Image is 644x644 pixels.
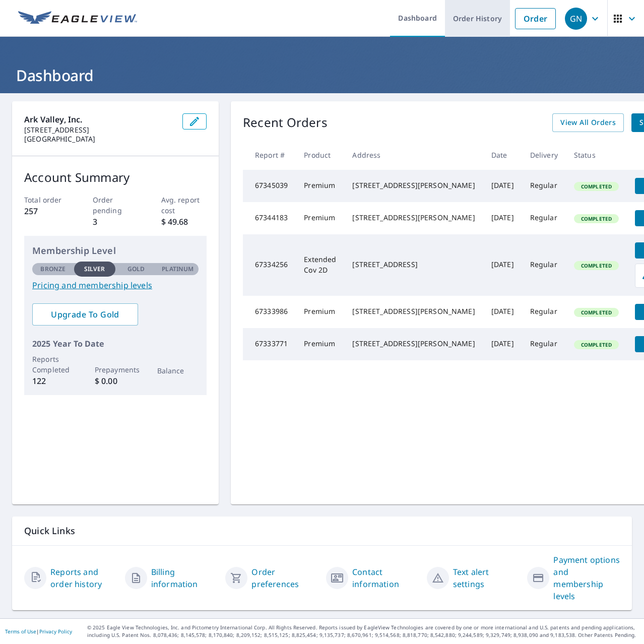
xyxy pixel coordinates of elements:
div: [STREET_ADDRESS][PERSON_NAME] [352,213,475,223]
span: Completed [575,262,618,269]
p: Gold [127,265,145,274]
td: Extended Cov 2D [296,234,344,296]
img: EV Logo [18,11,137,26]
a: Payment options and membership levels [553,554,620,602]
a: Billing information [151,566,218,590]
td: [DATE] [483,170,522,202]
a: Text alert settings [453,566,520,590]
td: 67334256 [243,234,296,296]
p: $ 49.68 [161,216,207,228]
td: Regular [522,170,566,202]
p: [STREET_ADDRESS] [24,125,174,135]
div: [STREET_ADDRESS][PERSON_NAME] [352,339,475,349]
th: Status [566,140,627,170]
td: 67344183 [243,202,296,234]
span: Completed [575,183,618,190]
td: [DATE] [483,202,522,234]
p: Account Summary [24,168,207,186]
div: GN [565,8,587,30]
p: 257 [24,205,70,217]
a: Upgrade To Gold [32,303,138,326]
th: Report # [243,140,296,170]
td: [DATE] [483,234,522,296]
p: Reports Completed [32,354,74,375]
th: Date [483,140,522,170]
p: Recent Orders [243,113,328,132]
span: View All Orders [560,116,616,129]
div: [STREET_ADDRESS][PERSON_NAME] [352,180,475,190]
a: Contact information [352,566,419,590]
p: Quick Links [24,525,620,537]
p: 3 [93,216,139,228]
span: Upgrade To Gold [40,309,130,320]
p: [GEOGRAPHIC_DATA] [24,135,174,144]
p: Order pending [93,195,139,216]
td: Premium [296,296,344,328]
th: Product [296,140,344,170]
p: Membership Level [32,244,199,257]
span: Completed [575,341,618,348]
p: Balance [157,365,199,376]
td: [DATE] [483,296,522,328]
td: 67333771 [243,328,296,360]
p: Prepayments [95,364,137,375]
p: Silver [84,265,105,274]
p: Bronze [40,265,66,274]
p: $ 0.00 [95,375,137,387]
td: Regular [522,296,566,328]
td: [DATE] [483,328,522,360]
td: Premium [296,170,344,202]
td: Premium [296,202,344,234]
td: Regular [522,328,566,360]
td: 67345039 [243,170,296,202]
p: | [5,628,72,634]
a: Reports and order history [50,566,117,590]
p: © 2025 Eagle View Technologies, Inc. and Pictometry International Corp. All Rights Reserved. Repo... [87,624,639,639]
span: Completed [575,309,618,316]
p: 2025 Year To Date [32,338,199,350]
p: Total order [24,195,70,205]
div: [STREET_ADDRESS] [352,260,475,270]
a: Terms of Use [5,628,36,635]
a: Order preferences [251,566,318,590]
p: Avg. report cost [161,195,207,216]
p: Ark Valley, Inc. [24,113,174,125]
td: Premium [296,328,344,360]
td: 67333986 [243,296,296,328]
a: Order [515,8,556,29]
a: Privacy Policy [39,628,72,635]
span: Completed [575,215,618,222]
div: [STREET_ADDRESS][PERSON_NAME] [352,306,475,316]
p: 122 [32,375,74,387]
a: View All Orders [552,113,624,132]
h1: Dashboard [12,65,632,86]
a: Pricing and membership levels [32,279,199,291]
td: Regular [522,234,566,296]
td: Regular [522,202,566,234]
th: Delivery [522,140,566,170]
p: Platinum [162,265,194,274]
th: Address [344,140,483,170]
